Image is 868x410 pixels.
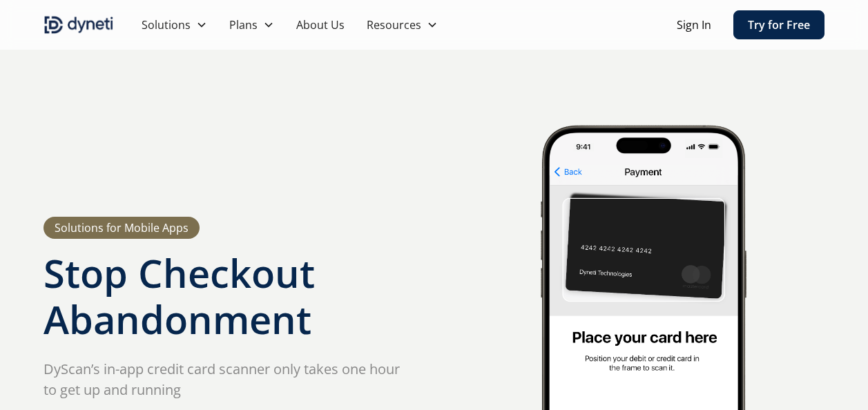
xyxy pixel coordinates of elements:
a: Try for Free [733,10,824,39]
div: Solutions [142,17,191,33]
div: Solutions for Mobile Apps [55,219,189,236]
a: Sign In [677,17,711,33]
img: Dyneti indigo logo [44,14,114,36]
div: Resources [367,17,421,33]
a: home [44,14,114,36]
div: Plans [229,17,258,33]
div: Plans [218,11,285,39]
p: DyScan’s in-app credit card scanner only takes one hour to get up and running [44,359,407,400]
h1: Stop Checkout Abandonment [44,250,407,342]
div: Solutions [131,11,218,39]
